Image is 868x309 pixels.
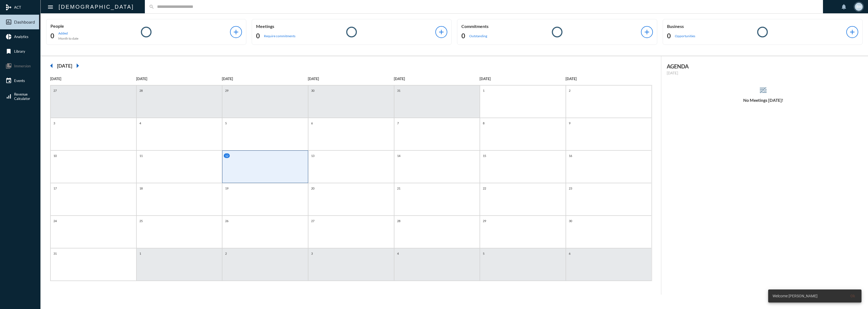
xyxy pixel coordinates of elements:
[14,92,30,101] span: Revenue Calculator
[481,251,486,256] p: 5
[396,88,402,93] p: 31
[841,4,847,10] mat-icon: notifications
[138,153,144,158] p: 11
[14,78,25,83] span: Events
[310,88,316,93] p: 30
[5,19,12,25] mat-icon: insert_chart_outlined
[667,71,860,75] p: [DATE]
[14,64,31,68] span: Immersion
[45,1,56,12] button: Toggle sidenav
[310,251,314,256] p: 3
[52,251,58,256] p: 31
[567,153,573,158] p: 16
[224,121,228,125] p: 5
[308,77,394,81] p: [DATE]
[567,88,572,93] p: 2
[394,77,480,81] p: [DATE]
[481,121,486,125] p: 8
[310,121,314,125] p: 6
[396,153,402,158] p: 14
[72,60,83,71] mat-icon: arrow_right
[480,77,566,81] p: [DATE]
[52,219,58,223] p: 24
[396,251,400,256] p: 4
[5,93,12,100] mat-icon: signal_cellular_alt
[224,186,230,191] p: 19
[567,121,572,125] p: 9
[52,186,58,191] p: 17
[5,4,12,11] mat-icon: mediation
[52,88,58,93] p: 27
[481,219,487,223] p: 29
[46,60,57,71] mat-icon: arrow_left
[224,251,228,256] p: 2
[14,49,25,53] span: Library
[566,77,652,81] p: [DATE]
[59,2,134,11] h2: [DEMOGRAPHIC_DATA]
[567,219,573,223] p: 30
[310,186,316,191] p: 20
[481,186,487,191] p: 22
[224,153,230,158] p: 12
[5,63,12,69] mat-icon: collections_bookmark
[396,121,400,125] p: 7
[14,34,28,39] span: Analytics
[57,63,72,69] h2: [DATE]
[50,77,136,81] p: [DATE]
[138,186,144,191] p: 18
[138,219,144,223] p: 25
[567,251,572,256] p: 6
[5,77,12,84] mat-icon: event
[773,293,818,299] span: Welcome [PERSON_NAME]
[567,186,573,191] p: 23
[310,153,316,158] p: 13
[5,48,12,55] mat-icon: bookmark
[855,3,863,11] div: BH
[481,88,486,93] p: 1
[149,4,154,10] mat-icon: search
[47,4,54,10] mat-icon: Side nav toggle icon
[850,294,855,298] span: Ok
[667,63,860,70] h2: AGENDA
[138,121,142,125] p: 4
[5,33,12,40] mat-icon: pie_chart
[52,121,56,125] p: 3
[222,77,308,81] p: [DATE]
[481,153,487,158] p: 15
[224,88,230,93] p: 29
[224,219,230,223] p: 26
[14,5,21,10] span: ACT
[14,20,35,24] span: Dashboard
[138,88,144,93] p: 28
[396,219,402,223] p: 28
[661,98,866,103] h5: No Meetings [DATE]!
[52,153,58,158] p: 10
[138,251,142,256] p: 1
[396,186,402,191] p: 21
[310,219,316,223] p: 27
[759,86,768,95] mat-icon: reorder
[136,77,222,81] p: [DATE]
